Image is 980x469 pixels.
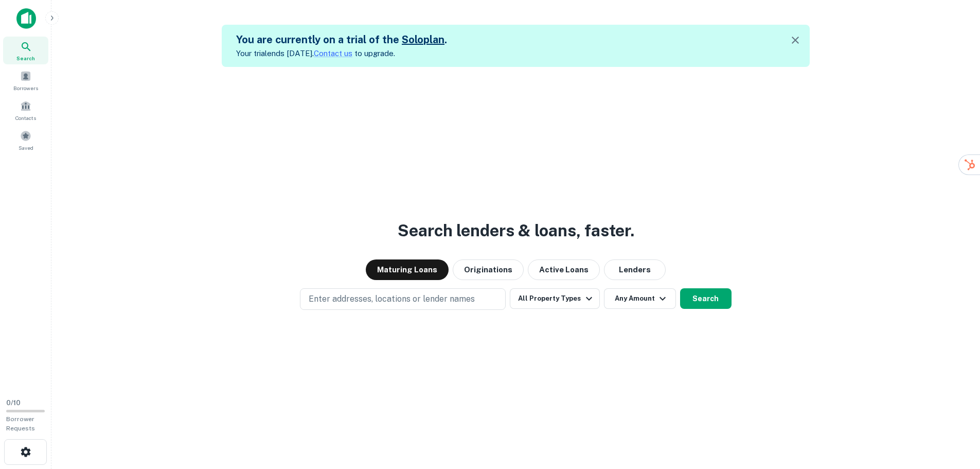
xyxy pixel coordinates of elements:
button: Active Loans [528,259,600,280]
span: 0 / 10 [6,399,21,407]
iframe: Chat Widget [929,387,980,436]
button: Lenders [604,259,666,280]
span: Saved [19,144,33,152]
button: Any Amount [604,288,676,309]
button: Enter addresses, locations or lender names [300,288,506,310]
a: Contact us [314,49,352,58]
a: Saved [3,126,48,154]
span: Contacts [15,114,36,122]
button: Originations [453,259,524,280]
h5: You are currently on a trial of the . [236,32,447,47]
button: Search [680,288,732,309]
span: Borrower Requests [6,415,35,432]
button: All Property Types [510,288,599,309]
a: Contacts [3,96,48,124]
p: Enter addresses, locations or lender names [309,293,475,305]
span: Borrowers [13,84,38,92]
p: Your trial ends [DATE]. to upgrade. [236,47,447,60]
a: Soloplan [402,33,444,46]
span: Search [16,54,35,62]
h3: Search lenders & loans, faster. [398,218,634,243]
a: Borrowers [3,66,48,94]
button: Maturing Loans [366,259,449,280]
a: Search [3,37,48,64]
img: capitalize-icon.png [16,8,36,29]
